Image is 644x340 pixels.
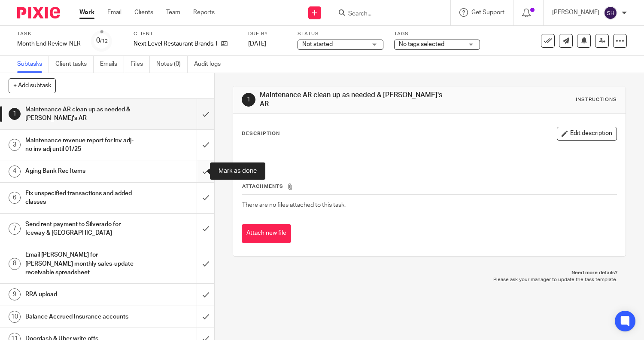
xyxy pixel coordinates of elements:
div: 6 [9,192,21,204]
span: Get Support [471,9,504,15]
a: Audit logs [194,56,227,73]
div: 0 [96,36,108,46]
label: Client [134,31,237,37]
label: Status [298,31,383,37]
p: Need more details? [241,270,618,276]
div: 8 [9,258,21,270]
p: Please ask your manager to update the task template. [241,276,618,283]
p: Description [242,130,280,137]
div: Month End Review-NLR [17,40,81,48]
a: Team [166,8,180,17]
div: 9 [9,288,21,300]
img: svg%3E [604,6,617,20]
button: Attach new file [242,224,291,243]
a: Subtasks [17,56,49,73]
a: Clients [134,8,153,17]
div: 3 [9,139,21,151]
h1: Balance Accrued Insurance accounts [25,310,134,323]
p: [PERSON_NAME] [552,8,599,17]
button: Edit description [557,127,617,141]
h1: Maintenance AR clean up as needed & [PERSON_NAME]'s AR [25,103,134,125]
h1: Maintenance AR clean up as needed & [PERSON_NAME]'s AR [260,91,447,109]
span: Attachments [242,184,283,189]
a: Notes (0) [156,56,188,73]
div: 1 [242,93,255,107]
h1: Fix unspecified transactions and added classes [25,187,134,209]
span: There are no files attached to this task. [242,202,346,208]
label: Tags [394,31,480,37]
h1: Aging Bank Rec Items [25,165,134,178]
button: + Add subtask [9,78,56,93]
img: Pixie [17,7,60,18]
div: 1 [9,108,21,120]
h1: Maintenance revenue report for inv adj-no inv adj until 01/25 [25,134,134,156]
a: Work [79,8,94,17]
div: 7 [9,223,21,235]
h1: Email [PERSON_NAME] for [PERSON_NAME] monthly sales-update receivable spreadsheet [25,248,134,279]
input: Search [347,10,425,18]
span: No tags selected [399,41,444,47]
div: 4 [9,165,21,178]
span: Not started [302,41,333,47]
a: Files [131,56,150,73]
p: Next Level Restaurant Brands, LLC [134,40,217,48]
a: Reports [193,8,215,17]
a: Email [107,8,122,17]
h1: Send rent payment to Silverado for Iceway & [GEOGRAPHIC_DATA] [25,218,134,240]
div: Instructions [576,96,617,103]
div: 10 [9,311,21,323]
a: Emails [100,56,124,73]
label: Task [17,31,81,37]
small: /12 [100,39,108,43]
a: Client tasks [55,56,94,73]
h1: RRA upload [25,288,134,301]
span: [DATE] [248,41,266,47]
label: Due by [248,31,287,37]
